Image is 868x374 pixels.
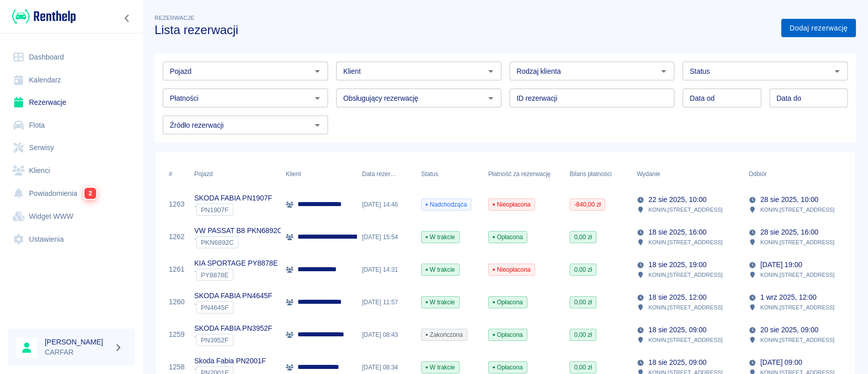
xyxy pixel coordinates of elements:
span: Opłacona [489,298,527,307]
div: Płatność za rezerwację [488,160,551,188]
div: Odbiór [743,160,855,188]
p: VW PASSAT B8 PKN6892C [194,225,282,236]
span: 0,00 zł [570,265,596,274]
a: Klienci [8,159,135,182]
span: Opłacona [489,233,527,242]
span: 2 [84,188,96,199]
div: ` [194,269,278,281]
p: KONIN , [STREET_ADDRESS] [648,270,723,279]
p: 28 sie 2025, 10:00 [760,194,818,205]
span: 0,00 zł [570,233,596,242]
input: DD.MM.YYYY [682,89,761,107]
span: W trakcie [422,265,459,274]
div: Wydanie [637,160,660,188]
div: # [169,160,172,188]
div: [DATE] 15:54 [357,221,416,253]
a: 1260 [169,297,185,307]
div: Wydanie [632,160,743,188]
div: Klient [286,160,301,188]
button: Sort [397,167,411,181]
p: [DATE] 09:00 [760,357,802,368]
div: ` [194,301,272,313]
div: Status [421,160,438,188]
h3: Lista rezerwacji [155,23,773,37]
span: 0,00 zł [570,363,596,372]
span: Nieopłacona [489,200,534,209]
button: Otwórz [310,118,324,132]
div: Pojazd [189,160,281,188]
a: Dodaj rezerwację [781,19,856,38]
span: Nadchodząca [422,200,471,209]
a: Flota [8,114,135,137]
p: SKODA FABIA PN4645F [194,291,272,301]
input: DD.MM.YYYY [769,89,848,107]
div: Odbiór [749,160,767,188]
p: 1 wrz 2025, 12:00 [760,292,816,303]
div: Data rezerwacji [362,160,397,188]
button: Otwórz [310,64,324,78]
span: PKN6892C [197,239,238,246]
p: KONIN , [STREET_ADDRESS] [760,205,834,214]
p: KONIN , [STREET_ADDRESS] [760,238,834,247]
div: Data rezerwacji [357,160,416,188]
div: Klient [281,160,357,188]
div: [DATE] 11:57 [357,286,416,319]
span: Zakończona [422,330,467,339]
button: Sort [660,167,674,181]
span: W trakcie [422,233,459,242]
span: Rezerwacje [155,15,194,21]
a: Serwisy [8,136,135,159]
div: Bilans płatności [564,160,632,188]
a: 1258 [169,362,185,372]
p: 20 sie 2025, 09:00 [760,325,818,335]
p: KONIN , [STREET_ADDRESS] [648,238,723,247]
p: 18 sie 2025, 09:00 [648,357,706,368]
p: KONIN , [STREET_ADDRESS] [648,303,723,312]
p: SKODA FABIA PN3952F [194,323,272,334]
p: 18 sie 2025, 19:00 [648,260,706,270]
span: -840,00 zł [570,200,605,209]
div: ` [194,204,272,216]
p: 22 sie 2025, 10:00 [648,194,706,205]
h6: [PERSON_NAME] [45,337,110,347]
span: PN4645F [197,304,233,311]
div: [DATE] 14:31 [357,253,416,286]
span: 0,00 zł [570,330,596,339]
button: Otwórz [830,64,844,78]
div: Pojazd [194,160,213,188]
p: KONIN , [STREET_ADDRESS] [648,205,723,214]
button: Otwórz [484,64,498,78]
p: KONIN , [STREET_ADDRESS] [760,270,834,279]
a: 1261 [169,264,185,275]
span: W trakcie [422,298,459,307]
p: 18 sie 2025, 12:00 [648,292,706,303]
p: [DATE] 19:00 [760,260,802,270]
p: SKODA FABIA PN1907F [194,193,272,204]
a: Dashboard [8,46,135,69]
span: PY8878E [197,271,233,279]
button: Otwórz [656,64,671,78]
div: # [164,160,189,188]
span: PN3952F [197,336,233,344]
span: PN1907F [197,206,233,214]
div: ` [194,334,272,346]
p: KIA SPORTAGE PY8878E [194,258,278,269]
a: 1259 [169,329,185,340]
a: Powiadomienia2 [8,182,135,205]
a: 1263 [169,199,185,210]
img: Renthelp logo [12,8,76,25]
div: ` [194,236,282,248]
a: Widget WWW [8,205,135,228]
span: Nieopłacona [489,265,534,274]
a: Kalendarz [8,69,135,92]
p: 18 sie 2025, 09:00 [648,325,706,335]
div: Bilans płatności [570,160,612,188]
span: W trakcie [422,363,459,372]
button: Sort [767,167,781,181]
span: 0,00 zł [570,298,596,307]
button: Otwórz [310,91,324,105]
a: Ustawienia [8,228,135,251]
p: KONIN , [STREET_ADDRESS] [760,335,834,344]
p: KONIN , [STREET_ADDRESS] [648,335,723,344]
p: 28 sie 2025, 16:00 [760,227,818,238]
